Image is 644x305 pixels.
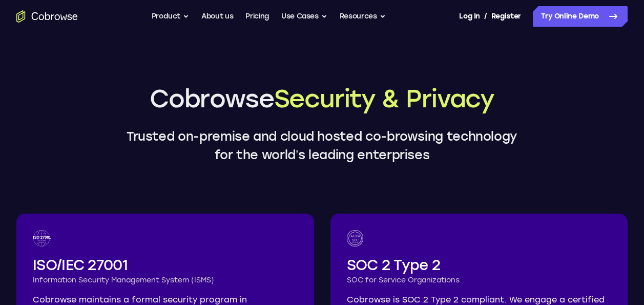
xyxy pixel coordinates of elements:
p: Trusted on-premise and cloud hosted co-browsing technology for the world’s leading enterprises [122,127,522,164]
img: SOC logo [347,230,363,246]
img: ISO 27001 [33,230,51,246]
button: Resources [340,6,386,27]
a: Register [491,6,521,27]
h3: SOC for Service Organizations [347,275,612,285]
h2: ISO/IEC 27001 [33,255,298,275]
span: Security & Privacy [274,84,494,113]
h2: SOC 2 Type 2 [347,255,612,275]
h3: Information Security Management System (ISMS) [33,275,298,285]
h1: Cobrowse [122,82,522,115]
a: Go to the home page [16,10,78,23]
a: Pricing [245,6,269,27]
button: Use Cases [281,6,327,27]
a: Log In [459,6,480,27]
a: Try Online Demo [533,6,628,27]
a: About us [201,6,233,27]
button: Product [152,6,190,27]
span: / [484,10,487,23]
